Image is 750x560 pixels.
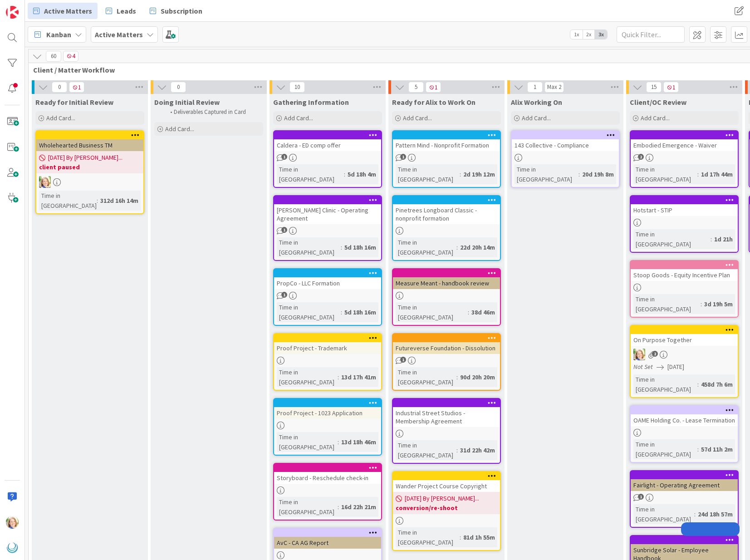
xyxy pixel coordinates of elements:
div: Proof Project - Trademark [274,334,381,354]
span: Ready for Initial Review [35,98,113,107]
span: : [338,502,339,512]
span: 1 [69,82,84,93]
a: [PERSON_NAME] Clinic - Operating AgreementTime in [GEOGRAPHIC_DATA]:5d 18h 16m [273,195,382,261]
div: AD [631,349,738,360]
span: : [344,169,345,179]
div: On Purpose Together [631,326,738,346]
div: 13d 18h 46m [339,437,378,447]
div: Time in [GEOGRAPHIC_DATA] [515,164,578,184]
span: Doing Initial Review [154,98,220,107]
span: : [341,307,342,317]
div: Proof Project - 1023 Application [274,399,381,419]
span: : [578,169,580,179]
div: Time in [GEOGRAPHIC_DATA] [633,164,697,184]
span: Active Matters [44,5,92,16]
div: Wander Project Course Copyright [393,480,500,492]
div: Time in [GEOGRAPHIC_DATA] [277,367,338,387]
div: Wholehearted Business TM [36,131,143,151]
div: Industrial Street Studios - Membership Agreement [393,399,500,427]
div: Embodied Emergence - Waiver [631,131,738,151]
div: On Purpose Together [631,334,738,346]
span: 15 [646,82,662,93]
div: 312d 16h 14m [98,196,141,206]
span: 2 [638,154,644,160]
div: 1d 21h [712,234,735,244]
div: 2d 19h 12m [461,169,497,179]
span: Add Card... [522,114,551,122]
div: Time in [GEOGRAPHIC_DATA] [277,432,338,452]
div: [PERSON_NAME] Clinic - Operating Agreement [274,196,381,224]
div: Futureverse Foundation - Dissolution [393,342,500,354]
div: Time in [GEOGRAPHIC_DATA] [396,237,456,257]
a: Proof Project - TrademarkTime in [GEOGRAPHIC_DATA]:13d 17h 41m [273,333,382,391]
div: 31d 22h 42m [458,445,497,455]
div: Hotstart - STIP [631,204,738,216]
div: [PERSON_NAME] Clinic - Operating Agreement [274,204,381,224]
span: Kanban [46,29,71,40]
span: 10 [289,82,305,93]
a: Measure Meant - handbook reviewTime in [GEOGRAPHIC_DATA]:38d 46m [392,268,501,326]
div: Measure Meant - handbook review [393,277,500,289]
a: Wander Project Course Copyright[DATE] By [PERSON_NAME]...conversion/re-shootTime in [GEOGRAPHIC_D... [392,471,501,551]
a: Stoop Goods - Equity Incentive PlanTime in [GEOGRAPHIC_DATA]:3d 19h 5m [630,260,739,318]
span: : [697,169,699,179]
div: Wander Project Course Copyright [393,472,500,492]
img: Visit kanbanzone.com [6,6,19,19]
span: 5 [408,82,424,93]
a: Fairlight - Operating AgreementTime in [GEOGRAPHIC_DATA]:24d 18h 57m [630,470,739,528]
span: 0 [171,82,186,93]
div: Proof Project - Trademark [274,342,381,354]
div: 20d 19h 8m [580,169,616,179]
div: 57d 11h 2m [699,444,735,454]
img: avatar [6,541,19,554]
span: : [697,444,699,454]
div: Pinetrees Longboard Classic - nonprofit formation [393,204,500,224]
span: 1 [426,82,441,93]
div: Pattern Mind - Nonprofit Formation [393,131,500,151]
div: 16d 22h 21m [339,502,378,512]
a: Embodied Emergence - WaiverTime in [GEOGRAPHIC_DATA]:1d 17h 44m [630,130,739,188]
a: Storyboard - Reschedule check-inTime in [GEOGRAPHIC_DATA]:16d 22h 21m [273,463,382,521]
a: Leads [100,3,142,19]
span: 2 [652,351,658,357]
b: conversion/re-shoot [396,503,497,512]
div: 38d 46m [469,307,497,317]
img: AD [633,349,645,360]
div: OAME Holding Co. - Lease Termination [631,414,738,426]
span: 2x [583,30,595,39]
span: Add Card... [284,114,313,122]
span: Add Card... [46,114,75,122]
div: PropCo - LLC Formation [274,269,381,289]
span: : [701,299,702,309]
div: Pinetrees Longboard Classic - nonprofit formation [393,196,500,224]
div: Storyboard - Reschedule check-in [274,472,381,484]
div: AD [36,176,143,188]
span: Leads [117,5,136,16]
a: Wholehearted Business TM[DATE] By [PERSON_NAME]...client pausedADTime in [GEOGRAPHIC_DATA]:312d 1... [35,130,144,214]
span: : [711,234,712,244]
span: 1 [527,82,543,93]
div: 5d 18h 16m [342,307,378,317]
img: AD [6,516,19,529]
a: Futureverse Foundation - DissolutionTime in [GEOGRAPHIC_DATA]:90d 20h 20m [392,333,501,391]
div: Caldera - ED comp offer [274,139,381,151]
span: Subscription [161,5,202,16]
a: PropCo - LLC FormationTime in [GEOGRAPHIC_DATA]:5d 18h 16m [273,268,382,326]
div: 13d 17h 41m [339,372,378,382]
div: Wholehearted Business TM [36,139,143,151]
i: Not Set [633,363,653,371]
span: 1 [281,154,287,160]
span: 1x [570,30,583,39]
span: Ready for Alix to Work On [392,98,475,107]
a: Pinetrees Longboard Classic - nonprofit formationTime in [GEOGRAPHIC_DATA]:22d 20h 14m [392,195,501,261]
a: Caldera - ED comp offerTime in [GEOGRAPHIC_DATA]:5d 18h 4m [273,130,382,188]
div: Caldera - ED comp offer [274,131,381,151]
div: PropCo - LLC Formation [274,277,381,289]
span: Add Card... [165,125,194,133]
div: 24d 18h 57m [696,509,735,519]
span: : [456,372,458,382]
div: Time in [GEOGRAPHIC_DATA] [633,504,694,524]
a: 143 Collective - ComplianceTime in [GEOGRAPHIC_DATA]:20d 19h 8m [511,130,620,188]
span: : [468,307,469,317]
div: Hotstart - STIP [631,196,738,216]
